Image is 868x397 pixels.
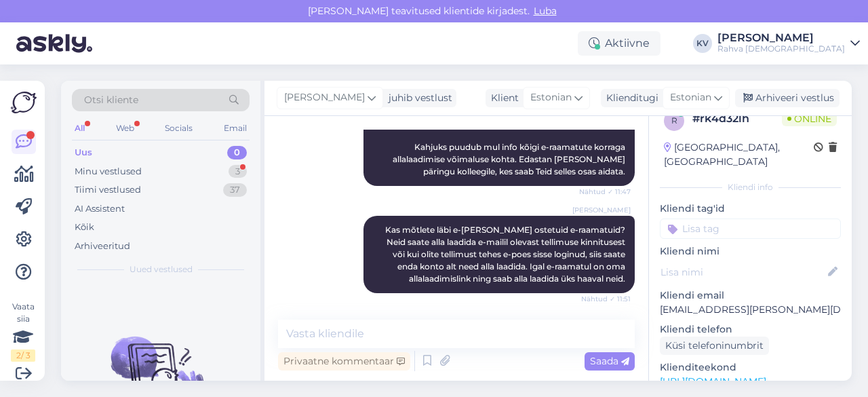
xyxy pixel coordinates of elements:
div: Kliendi info [660,181,841,193]
div: Uus [75,146,92,159]
input: Lisa tag [660,219,841,239]
span: Estonian [670,90,711,105]
span: Uued vestlused [130,263,193,276]
div: Vaata siia [11,301,35,362]
div: AI Assistent [75,202,125,216]
p: Klienditeekond [660,360,841,375]
div: Arhiveeri vestlus [735,89,840,107]
div: juhib vestlust [383,91,452,105]
img: Askly Logo [11,92,37,113]
div: # rk4d32lh [692,111,782,127]
div: Kõik [75,221,94,234]
span: Luba [530,5,561,17]
span: Nähtud ✓ 11:47 [579,187,631,197]
span: Tere! Kahjuks puudub mul info kõigi e-raamatute korraga allalaadimise võimaluse kohta. Edastan [P... [393,117,627,176]
p: Kliendi email [660,288,841,303]
span: [PERSON_NAME] [284,90,365,105]
span: Otsi kliente [84,93,138,107]
p: Kliendi nimi [660,244,841,259]
span: r [671,115,677,126]
div: Aktiivne [578,31,660,56]
p: Kliendi telefon [660,322,841,337]
span: Nähtud ✓ 11:51 [580,294,631,304]
div: Küsi telefoninumbrit [660,337,769,355]
div: Klienditugi [601,91,658,105]
p: [EMAIL_ADDRESS][PERSON_NAME][DOMAIN_NAME] [660,303,841,317]
a: [PERSON_NAME]Rahva [DEMOGRAPHIC_DATA] [717,33,860,54]
input: Lisa nimi [660,265,825,280]
div: [PERSON_NAME] [717,33,845,43]
div: Socials [162,119,195,137]
div: 0 [227,146,247,159]
div: 37 [223,183,247,197]
div: All [72,119,87,137]
span: [PERSON_NAME] [572,205,631,215]
div: Klient [486,91,519,105]
div: Privaatne kommentaar [278,352,410,371]
div: Tiimi vestlused [75,183,141,197]
p: Kliendi tag'id [660,202,841,216]
div: Arhiveeritud [75,240,130,253]
span: Kas mõtlete läbi e-[PERSON_NAME] ostetuid e-raamatuid? Neid saate alla laadida e-mailil olevast t... [385,225,627,284]
span: Saada [590,355,629,367]
div: Rahva [DEMOGRAPHIC_DATA] [717,43,845,54]
span: Estonian [530,90,572,105]
div: 2 / 3 [11,349,35,362]
a: [URL][DOMAIN_NAME] [660,375,766,387]
span: Online [782,111,837,126]
div: KV [693,34,712,53]
div: Web [113,119,137,137]
div: [GEOGRAPHIC_DATA], [GEOGRAPHIC_DATA] [664,140,814,169]
div: 3 [229,165,247,178]
div: Minu vestlused [75,165,142,178]
div: Email [221,119,250,137]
